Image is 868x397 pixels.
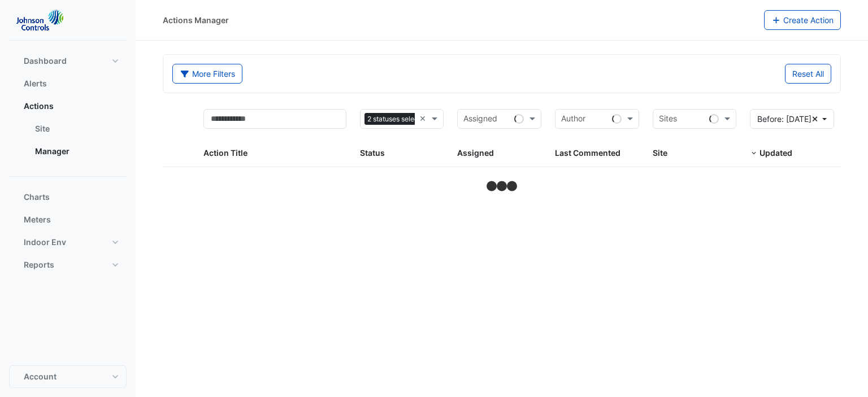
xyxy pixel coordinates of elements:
[9,208,127,231] button: Meters
[24,101,54,112] span: Actions
[24,191,50,203] span: Charts
[24,55,67,67] span: Dashboard
[24,259,54,271] span: Reports
[830,359,857,386] iframe: Intercom live chat
[9,365,127,388] button: Account
[360,148,385,158] span: Status
[653,148,667,158] span: Site
[750,109,834,129] button: Before: [DATE]
[555,148,620,158] span: Last Commented
[785,64,831,84] button: Reset All
[9,50,127,72] button: Dashboard
[24,237,66,248] span: Indoor Env
[764,10,841,30] button: Create Action
[9,95,127,117] button: Actions
[24,371,57,382] span: Account
[812,113,818,125] fa-icon: Clear
[457,148,494,158] span: Assigned
[26,117,127,140] a: Site
[759,148,792,158] span: Updated
[163,14,229,26] div: Actions Manager
[24,214,51,225] span: Meters
[419,112,429,125] span: Clear
[9,231,127,254] button: Indoor Env
[203,148,248,158] span: Action Title
[172,64,242,84] button: More Filters
[364,113,432,125] span: 2 statuses selected
[9,72,127,95] button: Alerts
[24,78,47,89] span: Alerts
[757,114,811,124] span: Before: 27 Jul 25
[9,117,127,167] div: Actions
[26,140,127,163] a: Manager
[9,186,127,208] button: Charts
[9,254,127,276] button: Reports
[14,9,64,32] img: Company Logo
